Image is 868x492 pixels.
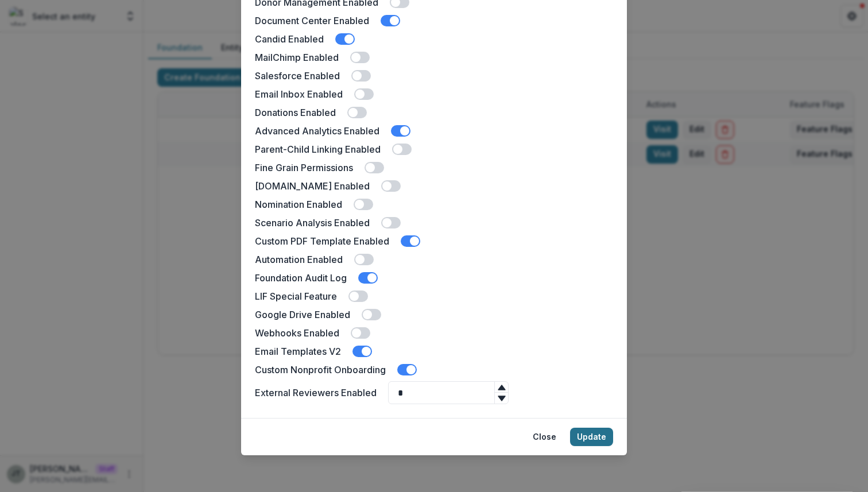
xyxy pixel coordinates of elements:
[255,179,370,193] label: [DOMAIN_NAME] Enabled
[255,216,370,230] label: Scenario Analysis Enabled
[255,51,339,64] label: MailChimp Enabled
[255,197,342,211] label: Nomination Enabled
[255,253,343,266] label: Automation Enabled
[255,124,379,138] label: Advanced Analytics Enabled
[255,308,350,321] label: Google Drive Enabled
[255,289,337,303] label: LIF Special Feature
[255,14,369,28] label: Document Center Enabled
[255,363,386,377] label: Custom Nonprofit Onboarding
[526,428,563,446] button: Close
[255,87,343,101] label: Email Inbox Enabled
[570,428,613,446] button: Update
[255,234,389,248] label: Custom PDF Template Enabled
[255,142,381,156] label: Parent-Child Linking Enabled
[255,69,340,83] label: Salesforce Enabled
[255,32,324,46] label: Candid Enabled
[255,161,353,175] label: Fine Grain Permissions
[255,326,339,340] label: Webhooks Enabled
[255,344,341,358] label: Email Templates V2
[255,271,347,285] label: Foundation Audit Log
[255,106,336,119] label: Donations Enabled
[255,386,377,400] label: External Reviewers Enabled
